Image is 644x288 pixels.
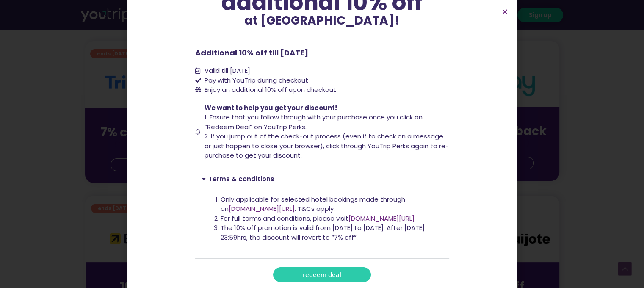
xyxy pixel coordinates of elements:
a: Close [502,8,508,15]
span: We want to help you get your discount! [205,103,337,112]
li: For full terms and conditions, please visit [221,214,443,224]
span: 1. Ensure that you follow through with your purchase once you click on “Redeem Deal” on YouTrip P... [205,113,423,131]
a: redeem deal [273,267,371,282]
div: Terms & conditions [195,169,449,188]
span: 2. If you jump out of the check-out process (even if to check on a message or just happen to clos... [205,132,449,160]
p: Additional 10% off till [DATE] [195,47,449,58]
a: Terms & conditions [208,174,274,183]
p: at [GEOGRAPHIC_DATA]! [195,15,449,27]
li: The 10% off promotion is valid from [DATE] to [DATE]. After [DATE] 23:59hrs, the discount will re... [221,223,443,242]
a: [DOMAIN_NAME][URL] [348,214,415,223]
li: Only applicable for selected hotel bookings made through on . T&Cs apply. [221,195,443,214]
span: redeem deal [303,271,341,278]
span: Enjoy an additional 10% off upon checkout [205,85,336,94]
span: Pay with YouTrip during checkout [202,76,308,86]
span: Valid till [DATE] [202,66,250,76]
div: Terms & conditions [195,188,449,259]
a: [DOMAIN_NAME][URL] [229,204,295,213]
